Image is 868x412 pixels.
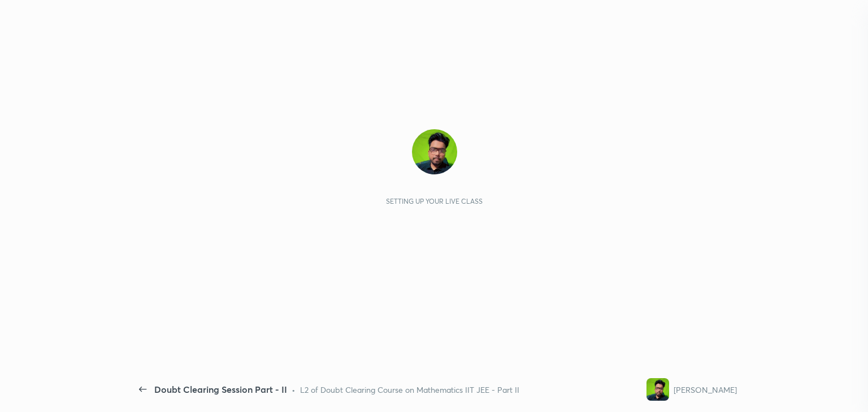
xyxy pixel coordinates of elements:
[412,129,457,174] img: 88146f61898444ee917a4c8c56deeae4.jpg
[154,383,287,396] div: Doubt Clearing Session Part - II
[292,384,296,396] div: •
[386,197,483,205] div: Setting up your live class
[646,378,669,401] img: 88146f61898444ee917a4c8c56deeae4.jpg
[300,384,519,396] div: L2 of Doubt Clearing Course on Mathematics IIT JEE - Part II
[674,384,737,396] div: [PERSON_NAME]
